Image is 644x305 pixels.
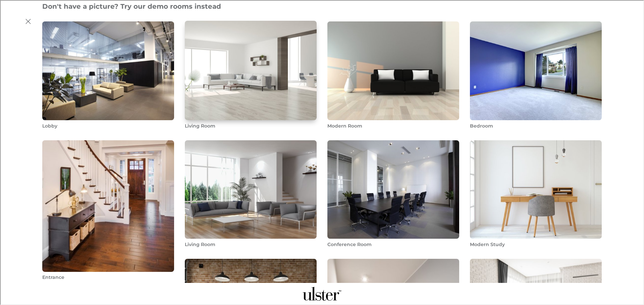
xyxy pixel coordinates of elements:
[42,140,173,280] li: Entrance
[469,140,601,247] li: Modern Study
[469,122,601,129] h3: Bedroom
[42,21,173,129] li: Lobby
[184,122,316,129] h3: Living Room
[469,240,601,247] h3: Modern Study
[327,240,459,247] h3: Conference Room
[184,140,317,239] img: Living Room
[42,21,175,121] img: Lobby
[42,140,175,273] img: Entrance
[184,140,316,247] li: Living Room
[184,21,316,129] li: Living Room
[42,1,220,10] h2: Don't have a picture? Try our demo rooms instead
[327,140,460,239] img: Conference Room
[469,140,602,239] img: Modern Study
[294,286,348,300] a: Visit Ulster Carpets homepage
[327,140,459,247] li: Conference Room
[184,240,316,247] h3: Living Room
[327,122,459,129] h3: Modern Room
[184,20,317,121] img: Living Room
[327,21,460,121] img: Modern Room
[42,122,173,129] h3: Lobby
[469,21,602,121] img: Bedroom
[21,15,34,27] button: Exit visualizer
[469,21,601,129] li: Bedroom
[42,273,173,280] h3: Entrance
[327,21,459,129] li: Modern Room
